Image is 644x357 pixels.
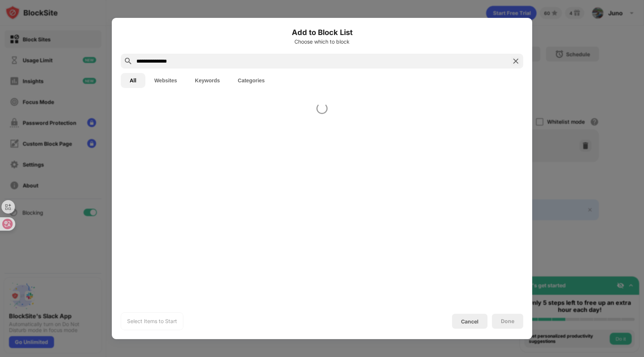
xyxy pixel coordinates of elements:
button: All [121,73,145,88]
div: Choose which to block [121,39,523,45]
div: Cancel [461,318,479,325]
div: Select Items to Start [127,317,177,325]
button: Categories [229,73,274,88]
img: search.svg [124,57,133,66]
button: Keywords [186,73,229,88]
button: Websites [145,73,186,88]
img: search-close [511,57,520,66]
div: Done [501,318,514,324]
h6: Add to Block List [121,27,523,38]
